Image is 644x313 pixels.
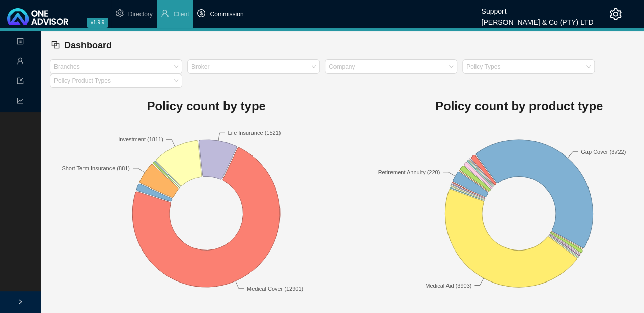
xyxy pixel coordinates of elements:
[17,93,24,111] span: line-chart
[481,14,593,25] div: [PERSON_NAME] & Co (PTY) LTD
[17,299,23,305] span: right
[128,11,153,18] span: Directory
[161,9,169,17] span: user
[116,9,124,17] span: setting
[425,283,471,289] text: Medical Aid (3903)
[17,53,24,71] span: user
[247,286,303,292] text: Medical Cover (12901)
[197,9,205,17] span: dollar
[17,73,24,91] span: import
[17,34,24,51] span: profile
[228,130,281,136] text: Life Insurance (1521)
[174,11,189,18] span: Client
[51,40,60,49] span: block
[87,18,108,28] span: v1.9.9
[62,165,130,171] text: Short Term Insurance (881)
[64,40,112,50] span: Dashboard
[378,169,440,175] text: Retirement Annuity (220)
[118,136,163,142] text: Investment (1811)
[581,149,626,155] text: Gap Cover (3722)
[609,8,622,20] span: setting
[50,96,362,116] h1: Policy count by type
[210,11,243,18] span: Commission
[7,8,68,25] img: 2df55531c6924b55f21c4cf5d4484680-logo-light.svg
[481,3,593,14] div: Support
